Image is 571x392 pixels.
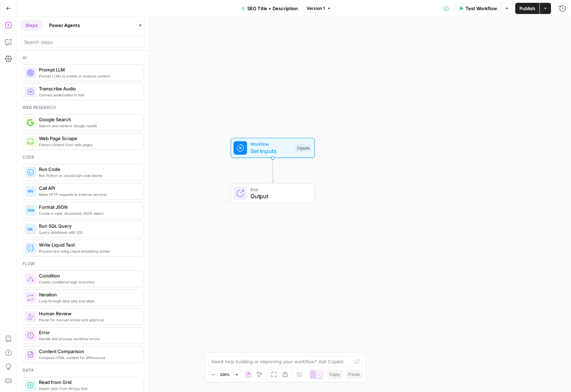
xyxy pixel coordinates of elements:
[329,371,340,378] span: Copy
[307,5,325,12] span: Version 1
[39,173,137,178] span: Run Python or JavaScript code blocks
[22,55,143,61] div: Ai
[21,20,42,31] button: Steps
[250,192,308,200] span: Output
[465,5,497,12] span: Test Workflow
[455,3,501,14] button: Test Workflow
[39,272,137,279] span: Condition
[39,73,137,79] span: Prompt LLMs to create or analyze content
[22,367,143,373] div: Data
[39,192,137,197] span: Make HTTP requests to external services
[519,5,535,12] span: Publish
[250,186,308,193] span: End
[39,329,137,336] span: Error
[39,386,137,391] span: Import data from AirOps Grid
[515,3,539,14] button: Publish
[39,142,137,147] span: Extract content from web pages
[39,279,137,285] span: Create conditional logic branches
[237,3,302,14] button: SEO Title + Description
[27,351,34,358] img: vrinnnclop0vshvmafd7ip1g7ohf
[247,5,298,12] span: SEO Title + Description
[24,39,142,46] input: Search steps
[39,291,137,298] span: Iteration
[348,371,360,378] span: Paste
[39,310,137,317] span: Human Review
[39,204,137,211] span: Format JSON
[39,229,137,235] span: Query databases with SQL
[39,116,137,123] span: Google Search
[45,20,84,31] button: Power Agents
[250,141,292,147] span: Workflow
[208,183,338,204] div: EndOutput
[39,123,137,129] span: Search and retrieve Google results
[22,104,143,111] div: Web research
[39,336,137,342] span: Handle and process workflow errors
[39,185,137,192] span: Call API
[39,166,137,173] span: Run Code
[39,92,137,98] span: Convert audio/video to text
[345,370,363,379] button: Paste
[39,222,137,229] span: Run SQL Query
[39,317,137,323] span: Pause for manual review and approval
[39,298,137,304] span: Loop through data sets and steps
[22,261,143,267] div: Flow
[39,241,137,248] span: Write Liquid Text
[39,348,137,355] span: Content Comparison
[39,248,137,254] span: Process text using Liquid templating syntax
[39,85,137,92] span: Transcribe Audio
[327,370,343,379] button: Copy
[39,66,137,73] span: Prompt LLM
[303,4,334,13] button: Version 1
[39,355,137,360] span: Compare HTML content for differences
[271,158,274,183] g: Edge from start to end
[208,138,338,158] div: WorkflowSet InputsInputs
[39,379,137,386] span: Read from Grid
[39,135,137,142] span: Web Page Scrape
[250,147,292,155] span: Set Inputs
[295,144,311,152] div: Inputs
[220,372,230,377] span: 120%
[22,154,143,160] div: Code
[39,211,137,216] span: Create a valid, structured JSON object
